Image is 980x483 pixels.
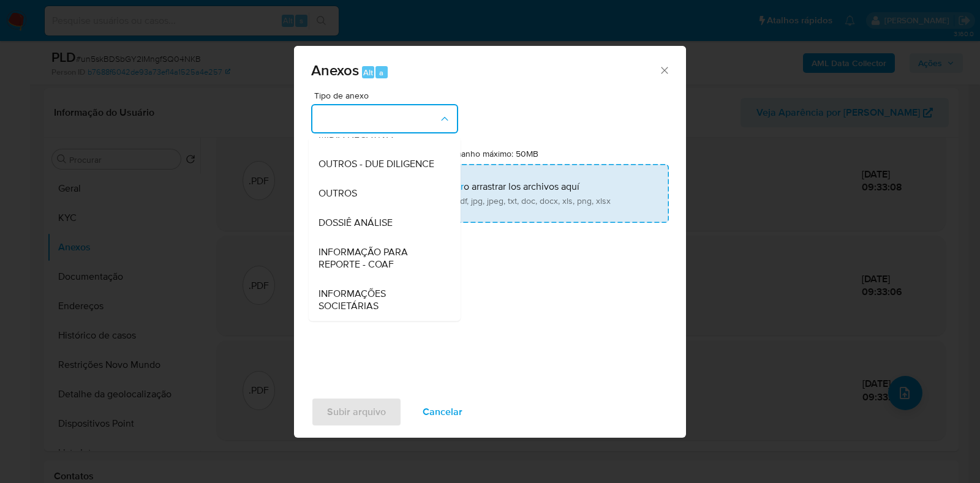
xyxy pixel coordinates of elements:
span: OUTROS - DUE DILIGENCE [318,158,434,170]
span: Cancelar [423,399,462,425]
label: Tamanho máximo: 50MB [446,148,538,159]
span: a [379,67,383,78]
span: Tipo de anexo [314,91,461,100]
span: INFORMAÇÕES SOCIETÁRIAS [318,288,443,312]
span: Anexos [311,59,359,81]
span: INFORMAÇÃO PARA REPORTE - COAF [318,246,443,271]
button: Cancelar [407,397,478,427]
span: DOSSIÊ ANÁLISE [318,217,393,229]
span: MIDIA NEGATIVA [318,129,393,141]
span: Alt [363,67,373,78]
button: Cerrar [658,64,669,75]
span: OUTROS [318,187,357,200]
